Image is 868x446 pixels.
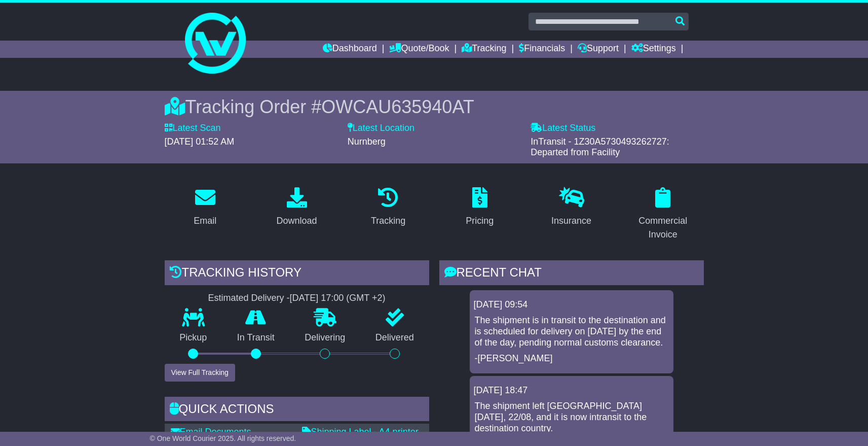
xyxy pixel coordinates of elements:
[622,184,704,245] a: Commercial Invoice
[150,434,296,442] span: © One World Courier 2025. All rights reserved.
[348,136,386,147] span: Nurnberg
[194,214,216,228] div: Email
[631,41,676,58] a: Settings
[474,385,669,396] div: [DATE] 18:47
[187,184,223,231] a: Email
[321,96,474,117] span: OWCAU635940AT
[545,184,598,231] a: Insurance
[290,332,361,344] p: Delivering
[364,184,412,231] a: Tracking
[371,214,405,228] div: Tracking
[165,397,429,424] div: Quick Actions
[165,123,221,134] label: Latest Scan
[165,293,429,304] div: Estimated Delivery -
[531,136,669,158] span: InTransit - 1Z30A5730493262727: Departed from Facility
[348,123,414,134] label: Latest Location
[165,332,222,344] p: Pickup
[323,41,377,58] a: Dashboard
[165,136,235,147] span: [DATE] 01:52 AM
[439,260,704,288] div: RECENT CHAT
[165,260,429,288] div: Tracking history
[475,353,668,364] p: -[PERSON_NAME]
[578,41,619,58] a: Support
[171,427,251,437] a: Email Documents
[360,332,429,344] p: Delivered
[270,184,323,231] a: Download
[459,184,500,231] a: Pricing
[475,315,668,348] p: The shipment is in transit to the destination and is scheduled for delivery on [DATE] by the end ...
[466,214,494,228] div: Pricing
[462,41,506,58] a: Tracking
[475,401,668,434] p: The shipment left [GEOGRAPHIC_DATA] [DATE], 22/08, and it is now intransit to the destination cou...
[276,214,317,228] div: Download
[389,41,449,58] a: Quote/Book
[629,214,697,242] div: Commercial Invoice
[531,123,595,134] label: Latest Status
[519,41,565,58] a: Financials
[290,293,386,304] div: [DATE] 17:00 (GMT +2)
[165,96,704,118] div: Tracking Order #
[474,299,669,311] div: [DATE] 09:54
[222,332,290,344] p: In Transit
[165,364,235,382] button: View Full Tracking
[302,427,419,437] a: Shipping Label - A4 printer
[551,214,591,228] div: Insurance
